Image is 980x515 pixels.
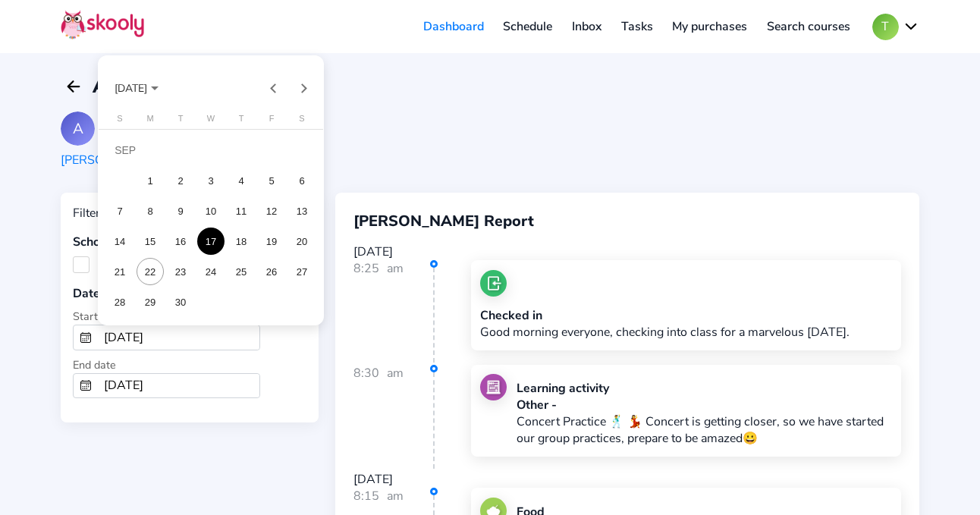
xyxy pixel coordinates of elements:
td: September 3, 2025 [196,165,226,196]
div: 12 [258,197,285,225]
div: 18 [228,228,255,255]
th: Monday [135,114,165,129]
div: 16 [167,228,194,255]
div: 1 [137,167,164,194]
th: Friday [256,114,287,129]
div: 24 [197,258,225,285]
td: September 9, 2025 [165,196,196,226]
div: 22 [137,258,164,285]
div: 4 [228,167,255,194]
td: September 11, 2025 [226,196,256,226]
td: September 16, 2025 [165,226,196,256]
td: September 26, 2025 [256,256,287,287]
div: 30 [167,288,194,316]
td: September 29, 2025 [135,287,165,317]
td: September 8, 2025 [135,196,165,226]
td: September 13, 2025 [287,196,317,226]
td: September 7, 2025 [105,196,135,226]
td: September 22, 2025 [135,256,165,287]
div: 2 [167,167,194,194]
div: 3 [197,167,225,194]
div: 10 [197,197,225,225]
td: September 15, 2025 [135,226,165,256]
div: 26 [258,258,285,285]
div: 14 [106,228,133,255]
th: Saturday [287,114,317,129]
td: September 5, 2025 [256,165,287,196]
div: 13 [288,197,316,225]
div: 25 [228,258,255,285]
div: 6 [288,167,316,194]
div: 21 [106,258,133,285]
div: 17 [197,228,225,255]
div: 29 [137,288,164,316]
div: 9 [167,197,194,225]
td: September 18, 2025 [226,226,256,256]
th: Wednesday [196,114,226,129]
td: September 20, 2025 [287,226,317,256]
div: 27 [288,258,316,285]
td: September 1, 2025 [135,165,165,196]
button: Previous month [259,73,289,103]
button: Next month [289,73,319,103]
div: 23 [167,258,194,285]
div: 15 [137,228,164,255]
div: 19 [258,228,285,255]
div: 20 [288,228,316,255]
td: September 19, 2025 [256,226,287,256]
td: September 28, 2025 [105,287,135,317]
td: September 24, 2025 [196,256,226,287]
td: September 27, 2025 [287,256,317,287]
th: Sunday [105,114,135,129]
td: September 21, 2025 [105,256,135,287]
td: September 6, 2025 [287,165,317,196]
th: Tuesday [165,114,196,129]
div: 11 [228,197,255,225]
td: September 23, 2025 [165,256,196,287]
td: September 14, 2025 [105,226,135,256]
th: Thursday [226,114,256,129]
td: September 30, 2025 [165,287,196,317]
div: 8 [137,197,164,225]
td: September 25, 2025 [226,256,256,287]
div: 7 [106,197,133,225]
td: September 10, 2025 [196,196,226,226]
td: September 4, 2025 [226,165,256,196]
button: Choose month and year [102,73,171,103]
div: 28 [106,288,133,316]
td: September 17, 2025 [196,226,226,256]
div: 5 [258,167,285,194]
td: SEP [105,135,317,165]
span: [DATE] [115,80,147,95]
td: September 2, 2025 [165,165,196,196]
td: September 12, 2025 [256,196,287,226]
